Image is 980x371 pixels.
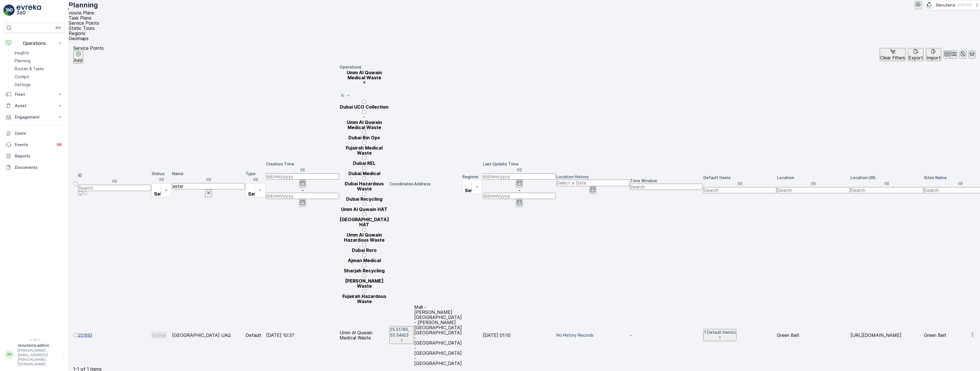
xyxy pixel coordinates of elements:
[18,348,60,366] p: [PERSON_NAME][EMAIL_ADDRESS][PERSON_NAME][DOMAIN_NAME]
[340,161,389,166] p: Dubai REL
[69,10,94,16] span: Route Plans
[340,64,389,70] p: Operations
[362,243,366,247] input: Dubai Roro
[69,36,89,41] span: Geomaps
[362,156,366,160] input: Dubai REL
[362,192,366,196] input: Dubai Recycling
[362,100,366,103] input: Dubai UCO Collection
[340,294,389,304] p: Fujairah Hazardous Waste
[362,141,366,144] input: Fujairah Medical Waste
[266,188,339,193] p: -
[246,171,266,177] p: Type
[362,110,366,114] input: Umm Al Quwain Medical Waste
[152,171,171,177] p: Status
[152,333,166,338] p: Active
[340,135,389,140] p: Dubai Bin Ops
[12,81,65,89] a: Settings
[362,253,366,257] input: Ajman Medical
[15,142,52,148] p: Events
[362,264,366,267] input: Sharjah Recycling
[926,55,941,60] p: Import
[3,162,65,173] a: Documents
[15,114,54,120] p: Engagement
[55,26,61,30] p: ⌘B
[483,188,556,193] p: -
[704,329,736,335] p: 1 Default Item(s)
[12,65,65,73] a: Routes & Tasks
[556,174,629,180] p: Location History
[3,89,65,100] button: Fleet
[483,161,556,167] p: Last Update Time
[362,130,366,134] input: Dubai Bin Ops
[57,142,62,147] p: 99
[777,304,850,366] td: Green Belt
[266,193,339,199] input: dd/mm/yyyy
[389,181,414,187] p: Coordinates
[777,187,850,193] input: Search
[389,326,414,344] button: 25.51785, 55.54423
[340,80,389,85] div: Remove Umm Al Quwain Medical Waste
[248,191,263,196] p: Select
[880,55,905,60] p: Clear Filters
[74,58,83,63] p: Add
[3,338,65,341] span: v 1.49.2
[880,48,906,61] button: Clear Filters
[69,1,98,10] p: Planning
[630,304,703,366] td: -
[850,175,923,181] p: Location URL
[340,278,389,289] p: [PERSON_NAME] Waste
[340,248,389,253] p: Dubai Roro
[340,181,389,191] p: Dubai Hazardous Waste
[390,327,413,338] p: 25.51785, 55.54423
[15,92,54,97] p: Fleet
[69,30,85,36] span: Regions
[908,48,924,61] button: Export
[340,196,389,202] p: Dubai Recycling
[152,332,166,338] button: Active
[340,120,389,130] p: Umm Al Quwain Medical Waste
[850,187,923,193] input: Search
[340,258,389,263] p: Ajman Medical
[936,2,955,8] p: Renuterra
[3,139,65,150] a: Events99
[69,25,95,31] span: Static Tours
[340,217,389,227] p: [GEOGRAPHIC_DATA] HAT
[15,103,54,109] p: Asset
[362,228,366,231] input: Umm Al Quwain Hazardous Waste
[925,2,934,8] img: Screenshot_2024-07-26_at_13.33.01.png
[15,66,44,72] p: Routes & Tasks
[15,82,31,88] p: Settings
[15,58,30,64] p: Planning
[12,49,65,57] a: Insights
[69,20,99,26] span: Service Points
[17,5,41,16] img: logo_light-DOdMpM7g.png
[362,166,366,170] input: Dubai Medical
[3,128,65,139] a: Users
[18,343,60,348] p: renuterra.admin
[630,178,703,184] p: Time Window
[172,183,245,189] input: Search
[172,304,245,366] td: [GEOGRAPHIC_DATA] UAQ
[703,187,776,193] input: Search
[362,274,366,277] input: [PERSON_NAME] Waste
[362,177,366,180] input: Dubai Hazardous Waste
[465,188,480,193] p: Select
[15,41,54,46] p: Operations
[926,48,941,61] button: Import
[15,165,63,170] p: Documents
[340,104,389,109] p: Dubai UCO Collection
[15,74,29,80] p: Cockpit
[630,184,703,190] input: Search
[340,232,389,243] p: Umm Al Quwain Hazardous Waste
[73,45,104,51] p: Service Points
[483,304,556,366] td: [DATE] 01:10
[78,173,151,178] p: ID
[362,289,366,293] input: Fujairah Hazardous Waste
[15,130,63,136] p: Users
[266,304,339,366] td: [DATE] 10:37
[340,171,389,176] p: Dubai Medical
[483,193,556,199] input: dd/mm/yyyy
[340,304,389,366] td: Umm Al Quwain Medical Waste
[266,173,339,180] input: dd/mm/yyyy
[69,15,91,21] span: Task Plans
